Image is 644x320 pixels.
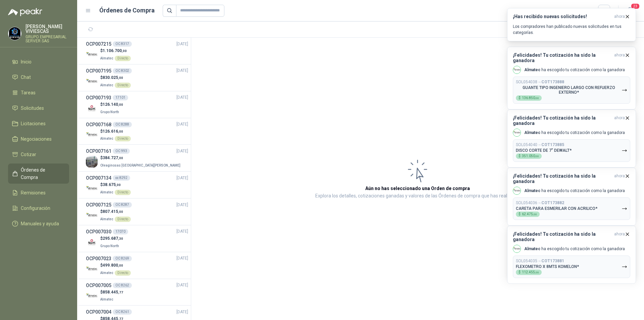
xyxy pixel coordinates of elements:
span: 351.050 [522,154,539,158]
h3: OCP007004 [86,308,111,316]
img: Company Logo [86,156,98,168]
span: Remisiones [21,189,46,196]
span: [DATE] [176,175,188,181]
img: Company Logo [86,290,98,302]
span: Almatec [100,190,113,194]
div: 17070 [113,229,128,234]
span: ,00 [535,271,539,274]
span: Almatec [100,217,113,221]
img: Company Logo [86,49,98,60]
button: ¡Felicidades! Tu cotización ha sido la ganadoraahora Company LogoAlmatec ha escogido tu cotizació... [507,226,636,284]
b: COT173881 [541,259,564,263]
a: Cotizar [8,148,69,161]
p: ha escogido tu cotización como la ganadora [524,67,625,73]
span: 62.475 [522,213,537,216]
span: 38.675 [103,182,121,187]
a: OCP007195OC 8302[DATE] Company Logo$830.025,00AlmatecDirecto [86,67,188,88]
button: ¡Felicidades! Tu cotización ha sido la ganadoraahora Company LogoAlmatec ha escogido tu cotizació... [507,168,636,226]
span: [DATE] [176,255,188,262]
h3: ¡Felicidades! Tu cotización ha sido la ganadora [513,173,611,184]
a: Inicio [8,55,69,68]
h3: OCP007161 [86,147,111,155]
h3: OCP007195 [86,67,111,75]
span: [DATE] [176,67,188,74]
h3: ¡Felicidades! Tu cotización ha sido la ganadora [513,52,611,63]
h3: ¡Felicidades! Tu cotización ha sido la ganadora [513,231,611,242]
h3: ¡Has recibido nuevas solicitudes! [513,14,611,19]
a: OCP007005OC 8262[DATE] Company Logo$858.445,77Almatec [86,282,188,303]
a: Configuración [8,202,69,215]
div: OC 8288 [113,122,132,127]
span: [DATE] [176,282,188,288]
a: OCP007134oc 8292[DATE] Company Logo$38.675,00AlmatecDirecto [86,174,188,195]
span: ,00 [118,130,123,133]
span: 858.445 [103,290,123,294]
span: ,30 [118,237,123,240]
span: [DATE] [176,228,188,235]
button: SOL054035→COT173881FLEXOMETRO X 8MTS KOMELON*$112.455,00 [513,256,630,278]
span: ,00 [118,210,123,214]
b: COT173885 [541,142,564,147]
b: COT173888 [541,80,564,84]
div: OC 8317 [113,41,132,47]
a: Órdenes de Compra [8,164,69,184]
span: Tareas [21,89,36,96]
span: [DATE] [176,94,188,101]
p: SOL054040 → [516,142,564,147]
a: Remisiones [8,186,69,199]
span: 23 [631,3,640,9]
img: Logo peakr [8,8,42,16]
button: 23 [624,5,636,17]
span: Inicio [21,58,32,65]
b: COT173882 [541,200,564,205]
div: OC 8261 [113,309,132,315]
span: ahora [614,52,625,63]
span: ahora [614,173,625,184]
p: $ [100,289,123,295]
button: ¡Felicidades! Tu cotización ha sido la ganadoraahora Company LogoAlmatec ha escogido tu cotizació... [507,47,636,109]
b: Almatec [524,246,540,251]
p: $ [100,155,182,161]
img: Company Logo [86,210,98,221]
h3: OCP007134 [86,174,111,182]
span: ,00 [118,76,123,80]
div: 17101 [113,95,128,100]
img: Company Logo [86,236,98,248]
b: Almatec [524,130,540,135]
div: $ [516,270,542,275]
div: Directo [115,83,131,88]
span: ,00 [535,155,539,158]
div: Directo [115,217,131,222]
h3: OCP007125 [86,201,111,209]
a: OCP007168OC 8288[DATE] Company Logo$126.616,00AlmatecDirecto [86,121,188,142]
p: $ [100,182,131,188]
img: Company Logo [86,183,98,194]
span: ,00 [118,103,123,106]
p: ha escogido tu cotización como la ganadora [524,246,625,252]
span: Solicitudes [21,104,44,112]
a: OCP007161OC 993[DATE] Company Logo$384.727,00Oleaginosas [GEOGRAPHIC_DATA][PERSON_NAME] [86,147,188,169]
span: [DATE] [176,41,188,47]
h3: OCP007168 [86,121,111,128]
p: [PERSON_NAME] VIVIESCAS [25,24,69,34]
span: Órdenes de Compra [21,166,63,181]
div: OC 8269 [113,256,132,261]
img: Company Logo [86,102,98,114]
span: Cotizar [21,151,36,158]
span: Almatec [100,271,113,275]
a: Negociaciones [8,133,69,145]
div: Directo [115,56,131,61]
p: GUANTE TIPO INGENIERO LARGO CON REFUERZO EXTERNO* [516,85,622,95]
p: $ [100,48,131,54]
span: [DATE] [176,121,188,128]
p: FLEXOMETRO X 8MTS KOMELON* [516,264,579,269]
b: Almatec [524,188,540,193]
span: Almatec [100,298,113,301]
a: OCP007023OC 8269[DATE] Company Logo$499.800,00AlmatecDirecto [86,255,188,276]
span: 126.616 [103,129,123,134]
p: $ [100,209,131,215]
img: Company Logo [513,129,521,136]
span: 384.727 [103,155,123,160]
div: OC 8287 [113,202,132,208]
img: Company Logo [513,66,521,74]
